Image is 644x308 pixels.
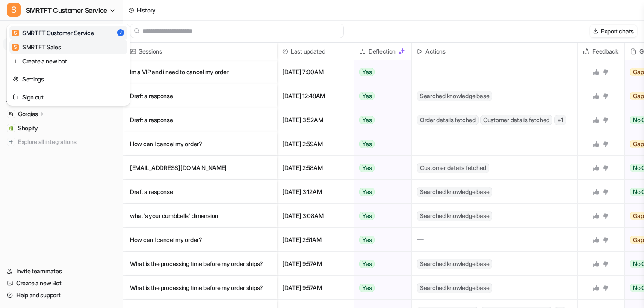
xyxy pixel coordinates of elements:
[9,90,127,104] a: Sign out
[12,30,19,36] span: S
[12,44,19,51] span: S
[26,4,107,16] span: SMRTFT Customer Service
[9,54,127,68] a: Create a new bot
[13,57,19,66] img: reset
[13,93,19,102] img: reset
[9,72,127,86] a: Settings
[12,28,94,37] div: SMRTFT Customer Service
[7,24,130,106] div: SSMRTFT Customer Service
[12,42,61,51] div: SMRTFT Sales
[7,3,21,17] span: S
[13,75,19,84] img: reset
